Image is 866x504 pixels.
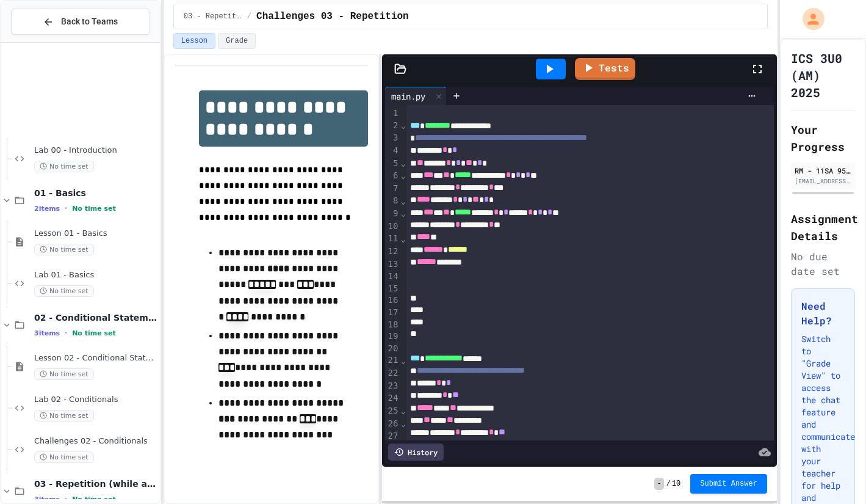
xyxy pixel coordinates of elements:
span: 01 - Basics [34,188,157,199]
span: Lesson 02 - Conditional Statements (if) [34,353,157,363]
button: Submit Answer [690,474,767,494]
span: • [65,494,67,504]
span: Challenges 02 - Conditionals [34,436,157,447]
div: 5 [385,158,400,170]
div: 27 [385,430,400,443]
div: 14 [385,271,400,283]
div: 10 [385,221,400,233]
div: 9 [385,208,400,221]
span: Fold line [400,196,406,206]
span: Back to Teams [61,15,118,28]
div: 8 [385,195,400,208]
div: 24 [385,392,400,405]
div: 7 [385,183,400,195]
span: • [65,203,67,213]
span: No time set [34,285,94,297]
span: No time set [34,451,94,463]
div: 25 [385,405,400,418]
div: 13 [385,258,400,271]
span: Fold line [400,234,406,244]
div: main.py [385,87,447,105]
span: 3 items [34,495,60,503]
span: Challenges 03 - Repetition [256,9,409,24]
h2: Your Progress [791,121,855,155]
div: RM - 11SA 954730 [PERSON_NAME] SS [795,165,851,176]
span: - [654,478,663,490]
span: 2 items [34,205,60,213]
div: 20 [385,343,400,355]
a: Tests [575,58,635,80]
div: History [388,444,444,461]
span: Fold line [400,208,406,218]
span: No time set [72,329,116,337]
span: No time set [34,368,94,380]
span: No time set [34,161,94,172]
span: / [247,12,251,21]
span: 10 [672,479,680,489]
div: 15 [385,283,400,295]
div: 12 [385,246,400,258]
div: 26 [385,418,400,431]
div: 4 [385,145,400,158]
span: Fold line [400,158,406,168]
div: 23 [385,380,400,393]
h3: Need Help? [801,299,845,328]
div: 18 [385,319,400,331]
span: Fold line [400,406,406,415]
span: Fold line [400,170,406,180]
span: 03 - Repetition (while and for) [34,478,157,489]
button: Lesson [173,33,215,49]
span: No time set [34,410,94,422]
span: 3 items [34,329,60,337]
h1: ICS 3U0 (AM) 2025 [791,49,855,101]
span: 02 - Conditional Statements (if) [34,312,157,323]
span: / [666,479,671,489]
span: • [65,328,67,338]
button: Back to Teams [11,9,150,35]
div: 1 [385,108,400,120]
button: Grade [218,33,256,49]
div: 2 [385,120,400,133]
div: 19 [385,331,400,343]
span: Fold line [400,120,406,130]
div: 11 [385,233,400,246]
span: Submit Answer [700,479,757,489]
div: 21 [385,354,400,367]
div: 6 [385,170,400,183]
h2: Assignment Details [791,210,855,244]
span: Lesson 01 - Basics [34,228,157,239]
span: Lab 02 - Conditionals [34,395,157,405]
div: My Account [790,5,828,33]
span: No time set [72,495,116,503]
div: 3 [385,132,400,145]
span: No time set [34,244,94,255]
span: Fold line [400,356,406,365]
div: 16 [385,294,400,307]
span: No time set [72,205,116,213]
span: Lab 00 - Introduction [34,145,157,156]
div: [EMAIL_ADDRESS][DOMAIN_NAME] [795,177,851,186]
span: 03 - Repetition (while and for) [184,12,242,21]
div: 17 [385,307,400,319]
span: Fold line [400,418,406,428]
div: No due date set [791,249,855,279]
div: main.py [385,90,431,103]
div: 22 [385,367,400,380]
span: Lab 01 - Basics [34,270,157,280]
